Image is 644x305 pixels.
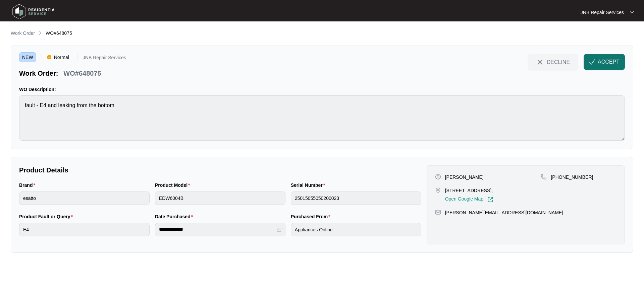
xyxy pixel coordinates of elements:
[547,58,570,66] span: DECLINE
[291,223,421,236] input: Purchased From
[19,165,421,175] p: Product Details
[541,174,547,180] img: map-pin
[581,9,624,16] p: JNB Repair Services
[155,213,196,220] label: Date Purchased
[598,58,620,66] span: ACCEPT
[291,213,333,220] label: Purchased From
[9,30,36,37] a: Work Order
[291,192,421,205] input: Serial Number
[10,2,57,22] img: residentia service logo
[46,30,72,36] span: WO#648075
[19,223,150,236] input: Product Fault or Query
[445,209,563,216] p: [PERSON_NAME][EMAIL_ADDRESS][DOMAIN_NAME]
[445,174,484,180] p: [PERSON_NAME]
[630,11,634,14] img: dropdown arrow
[536,58,544,66] img: close-Icon
[19,95,625,141] textarea: fault - E4 and leaking from the bottom
[19,192,150,205] input: Brand
[38,30,43,35] img: chevron-right
[435,174,441,180] img: user-pin
[551,174,593,180] p: [PHONE_NUMBER]
[435,187,441,193] img: map-pin
[435,209,441,215] img: map-pin
[155,182,193,188] label: Product Model
[528,54,578,70] button: close-IconDECLINE
[445,187,493,194] p: [STREET_ADDRESS],
[47,55,51,59] img: Vercel Logo
[159,226,275,233] input: Date Purchased
[83,55,126,62] p: JNB Repair Services
[584,54,625,70] button: check-IconACCEPT
[445,197,493,203] a: Open Google Map
[63,69,101,78] p: WO#648075
[11,30,35,36] p: Work Order
[51,52,72,62] span: Normal
[19,182,38,188] label: Brand
[19,69,58,78] p: Work Order:
[155,192,285,205] input: Product Model
[19,52,36,62] span: NEW
[291,182,328,188] label: Serial Number
[19,86,625,93] p: WO Description:
[19,213,75,220] label: Product Fault or Query
[487,197,493,203] img: Link-External
[589,59,595,65] img: check-Icon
